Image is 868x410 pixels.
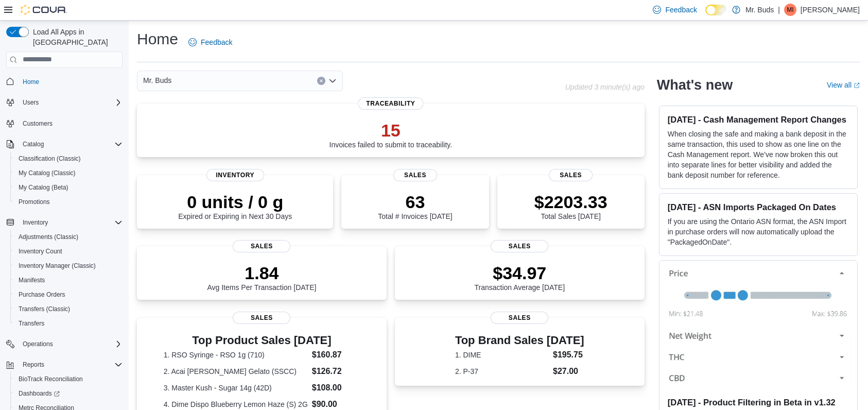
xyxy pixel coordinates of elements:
div: Invoices failed to submit to traceability. [329,120,453,149]
a: View allExternal link [827,81,860,89]
button: Inventory [2,215,127,230]
p: 15 [329,120,453,141]
span: Inventory Manager (Classic) [14,260,123,272]
button: BioTrack Reconciliation [10,372,127,386]
span: Users [23,98,39,107]
span: Inventory [206,169,264,181]
button: Operations [19,338,57,350]
dd: $126.72 [312,365,360,378]
dt: 3. Master Kush - Sugar 14g (42D) [164,383,308,393]
span: Feedback [665,5,697,15]
button: Transfers (Classic) [10,302,127,316]
img: Cova [21,5,67,15]
svg: External link [854,82,860,89]
a: Home [19,76,43,88]
span: My Catalog (Beta) [14,181,123,194]
button: Inventory Count [10,244,127,259]
a: Promotions [14,196,54,208]
input: Dark Mode [705,5,727,15]
span: Promotions [14,196,123,208]
button: Reports [19,358,48,371]
button: Open list of options [328,77,337,85]
button: Catalog [2,137,127,151]
a: Inventory Manager (Classic) [14,260,100,272]
span: Feedback [201,37,232,47]
a: Dashboards [10,386,127,401]
button: Customers [2,116,127,131]
button: Users [2,95,127,110]
span: My Catalog (Classic) [19,169,76,177]
button: Home [2,74,127,89]
button: Adjustments (Classic) [10,230,127,244]
h3: Top Product Sales [DATE] [164,334,360,347]
a: Inventory Count [14,245,66,258]
a: Transfers [14,317,48,330]
span: Classification (Classic) [19,155,81,163]
span: Adjustments (Classic) [19,233,78,241]
a: My Catalog (Beta) [14,181,73,194]
p: Mr. Buds [745,4,774,16]
a: Purchase Orders [14,288,70,301]
button: Operations [2,337,127,351]
span: Operations [19,338,123,350]
span: Customers [23,119,53,128]
button: Manifests [10,273,127,287]
span: Sales [233,312,290,324]
button: My Catalog (Beta) [10,180,127,195]
dt: 2. P-37 [455,366,549,377]
button: Classification (Classic) [10,151,127,166]
span: Users [19,96,123,109]
span: Reports [23,361,44,369]
span: Operations [23,340,53,348]
span: My Catalog (Beta) [19,183,68,192]
button: Users [19,96,43,109]
dd: $160.87 [312,349,360,361]
span: Load All Apps in [GEOGRAPHIC_DATA] [29,27,123,47]
span: Sales [393,169,438,181]
span: BioTrack Reconciliation [14,373,123,385]
span: Mr. Buds [143,74,171,87]
span: Purchase Orders [19,291,65,299]
span: Sales [491,312,548,324]
span: Inventory [23,218,48,227]
h3: [DATE] - Cash Management Report Changes [668,114,849,125]
p: 1.84 [207,263,316,283]
span: Transfers [14,317,123,330]
span: Transfers (Classic) [19,305,70,313]
p: | [778,4,780,16]
button: Purchase Orders [10,287,127,302]
span: Home [23,78,39,86]
dt: 1. RSO Syringe - RSO 1g (710) [164,350,308,360]
p: $2203.33 [534,192,607,212]
dd: $195.75 [553,349,584,361]
span: My Catalog (Classic) [14,167,123,179]
span: Reports [19,358,123,371]
p: [PERSON_NAME] [801,4,860,16]
a: Customers [19,117,57,130]
div: Expired or Expiring in Next 30 Days [178,192,292,220]
span: Adjustments (Classic) [14,231,123,243]
button: Catalog [19,138,48,150]
dd: $108.00 [312,382,360,394]
p: When closing the safe and making a bank deposit in the same transaction, this used to show as one... [668,129,849,180]
span: Transfers [19,319,44,328]
span: Traceability [358,97,423,110]
h1: Home [137,29,178,49]
button: Inventory Manager (Classic) [10,259,127,273]
a: Feedback [184,32,236,53]
dd: $27.00 [553,365,584,378]
div: Total # Invoices [DATE] [378,192,452,220]
div: Transaction Average [DATE] [474,263,565,292]
dt: 4. Dime Dispo Blueberry Lemon Haze (S) 2G [164,399,308,409]
span: Customers [19,117,123,130]
a: BioTrack Reconciliation [14,373,87,385]
dt: 2. Acai [PERSON_NAME] Gelato (SSCC) [164,366,308,377]
a: Adjustments (Classic) [14,231,82,243]
span: Sales [233,240,290,252]
h2: What's new [657,77,733,93]
span: Home [19,75,123,88]
p: 0 units / 0 g [178,192,292,212]
div: Avg Items Per Transaction [DATE] [207,263,316,292]
div: Total Sales [DATE] [534,192,607,220]
a: Manifests [14,274,49,286]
